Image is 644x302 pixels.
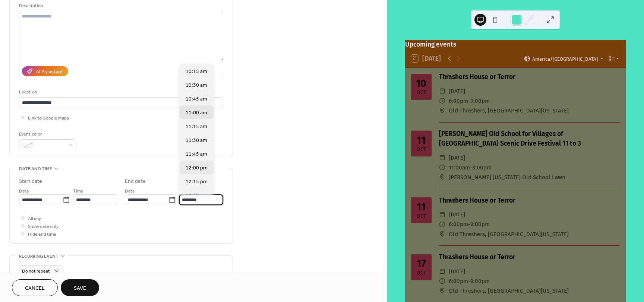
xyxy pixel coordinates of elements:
[439,196,620,206] div: Thrashers House or Terror
[19,178,42,185] div: Start date
[439,163,446,172] div: ​
[439,286,446,296] div: ​
[468,219,470,229] span: -
[125,178,146,185] div: End date
[439,72,620,82] div: Thrashers House or Terror
[417,214,426,219] div: Oct
[186,123,207,131] span: 11:15 am
[19,130,75,138] div: Event color
[449,163,470,172] span: 11:00am
[179,187,189,195] span: Time
[28,231,56,238] span: Hide end time
[186,109,207,117] span: 11:00 am
[186,82,207,89] span: 10:30 am
[439,153,446,163] div: ​
[19,88,222,96] div: Location
[449,286,569,296] span: Old Threshers, [GEOGRAPHIC_DATA][US_STATE]
[186,192,208,200] span: 12:30 pm
[186,95,207,103] span: 10:45 am
[449,86,465,96] span: [DATE]
[28,114,69,122] span: Link to Google Maps
[25,284,45,292] span: Cancel
[36,68,63,76] div: AI Assistant
[417,258,426,269] div: 17
[449,106,569,115] span: Old Threshers, [GEOGRAPHIC_DATA][US_STATE]
[439,129,620,149] div: [PERSON_NAME] Old School for Villages of [GEOGRAPHIC_DATA] Scenic Drive Festival 11 to 3
[470,96,490,106] span: 9:00pm
[417,135,426,146] div: 11
[470,276,490,286] span: 9:00pm
[125,187,135,195] span: Date
[61,279,99,296] button: Save
[449,219,468,229] span: 6:00pm
[405,40,626,50] div: Upcoming events
[439,252,620,262] div: Thrashers House or Terror
[532,56,598,61] span: America/[GEOGRAPHIC_DATA]
[186,137,207,144] span: 11:30 am
[186,178,208,186] span: 12:15 pm
[74,284,86,292] span: Save
[439,267,446,276] div: ​
[472,163,492,172] span: 3:00pm
[449,153,465,163] span: [DATE]
[19,187,29,195] span: Date
[449,229,569,239] span: Old Threshers, [GEOGRAPHIC_DATA][US_STATE]
[19,252,59,260] span: Recurring event
[449,267,465,276] span: [DATE]
[186,68,207,76] span: 10:15 am
[470,163,472,172] span: -
[439,276,446,286] div: ​
[468,276,470,286] span: -
[439,210,446,219] div: ​
[439,86,446,96] div: ​
[417,147,426,152] div: Oct
[186,150,207,158] span: 11:45 am
[22,267,50,276] span: Do not repeat
[439,172,446,182] div: ​
[439,229,446,239] div: ​
[417,270,426,276] div: Oct
[449,210,465,219] span: [DATE]
[186,164,208,172] span: 12:00 pm
[439,106,446,115] div: ​
[12,279,58,296] button: Cancel
[73,187,83,195] span: Time
[449,276,468,286] span: 6:00pm
[22,66,68,76] button: AI Assistant
[449,172,565,182] span: [PERSON_NAME] [US_STATE] Old School Lawn
[19,165,52,173] span: Date and time
[28,215,41,223] span: All day
[417,202,426,212] div: 11
[470,219,490,229] span: 9:00pm
[417,90,426,95] div: Oct
[439,96,446,106] div: ​
[468,96,470,106] span: -
[449,96,468,106] span: 6:00pm
[28,223,59,231] span: Show date only
[439,219,446,229] div: ​
[416,78,426,89] div: 10
[19,2,222,10] div: Description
